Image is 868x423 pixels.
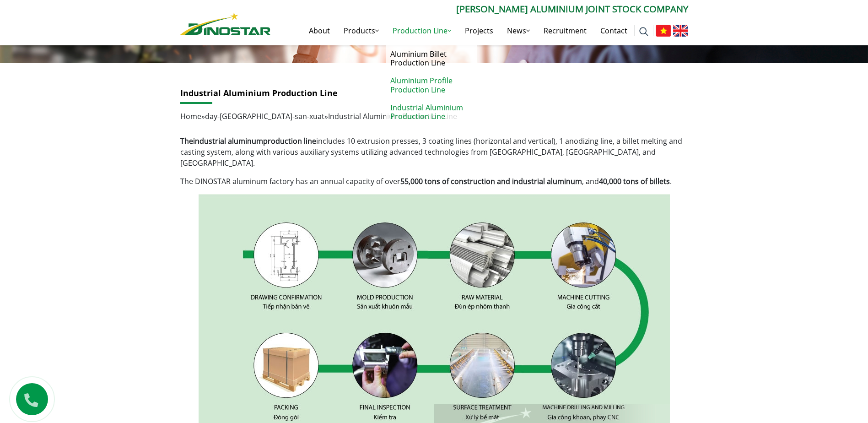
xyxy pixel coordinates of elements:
[180,111,457,121] span: » »
[180,176,688,187] p: The DINOSTAR aluminum factory has an annual capacity of over , and .
[673,25,688,37] img: English
[271,2,688,16] p: [PERSON_NAME] Aluminium Joint Stock Company
[537,16,593,45] a: Recruitment
[386,99,477,125] a: Industrial Aluminium Production Line
[302,16,337,45] a: About
[328,111,457,121] span: Industrial Aluminium Production Line
[386,16,458,45] a: Production Line
[639,27,648,36] img: search
[500,16,537,45] a: News
[458,16,500,45] a: Projects
[180,12,271,35] img: Nhôm Dinostar
[180,87,338,98] a: Industrial Aluminium Production Line
[337,16,386,45] a: Products
[386,45,477,72] a: Aluminium Billet Production Line
[180,136,316,146] strong: The production line
[400,176,582,186] strong: 55,000 tons of construction and industrial aluminum
[205,111,324,121] a: day-[GEOGRAPHIC_DATA]-san-xuat
[656,25,671,37] img: Tiếng Việt
[180,136,688,168] p: includes 10 extrusion presses, 3 coating lines (horizontal and vertical), 1 anodizing line, a bil...
[193,136,263,146] a: industrial aluminum
[599,176,670,186] strong: 40,000 tons of billets
[593,16,634,45] a: Contact
[180,111,201,121] a: Home
[386,72,477,98] a: Aluminium Profile Production Line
